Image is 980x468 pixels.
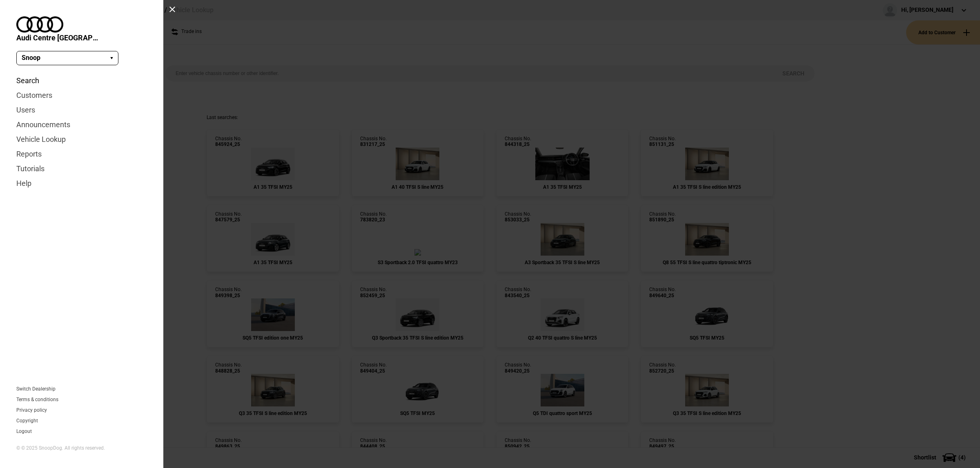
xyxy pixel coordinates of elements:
[16,445,147,452] div: © © 2025 SnoopDog. All rights reserved.
[16,418,38,423] a: Copyright
[16,176,147,191] a: Help
[16,386,56,391] a: Switch Dealership
[16,33,98,43] span: Audi Centre [GEOGRAPHIC_DATA]
[16,73,147,88] a: Search
[16,397,58,402] a: Terms & conditions
[16,429,32,434] button: Logout
[16,16,63,33] img: audi.png
[22,53,40,62] span: Snoop
[16,103,147,117] a: Users
[16,147,147,161] a: Reports
[16,408,47,413] a: Privacy policy
[16,161,147,176] a: Tutorials
[16,132,147,147] a: Vehicle Lookup
[16,117,147,132] a: Announcements
[16,88,147,103] a: Customers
